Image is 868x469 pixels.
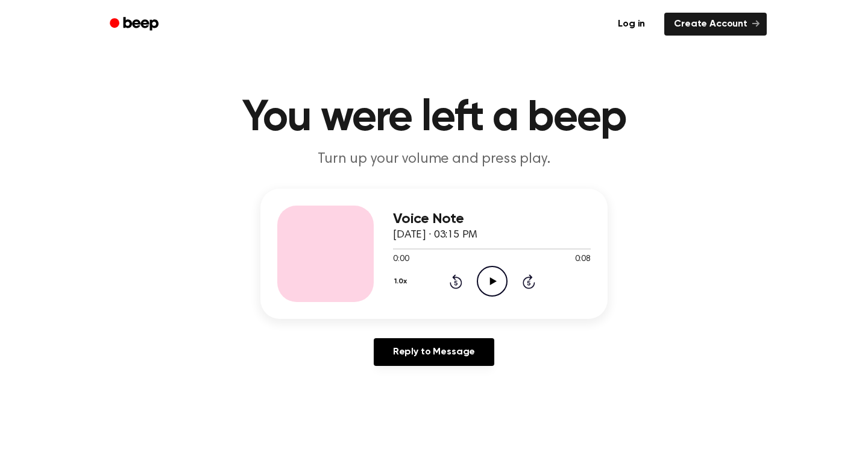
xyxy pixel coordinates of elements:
a: Create Account [664,13,767,36]
span: [DATE] · 03:15 PM [393,230,477,241]
a: Log in [606,10,657,38]
span: 0:00 [393,253,409,266]
button: 1.0x [393,271,411,292]
a: Reply to Message [374,338,494,366]
p: Turn up your volume and press play. [203,150,665,169]
a: Beep [101,13,169,36]
h1: You were left a beep [125,96,743,140]
span: 0:08 [575,253,591,266]
h3: Voice Note [393,211,591,227]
